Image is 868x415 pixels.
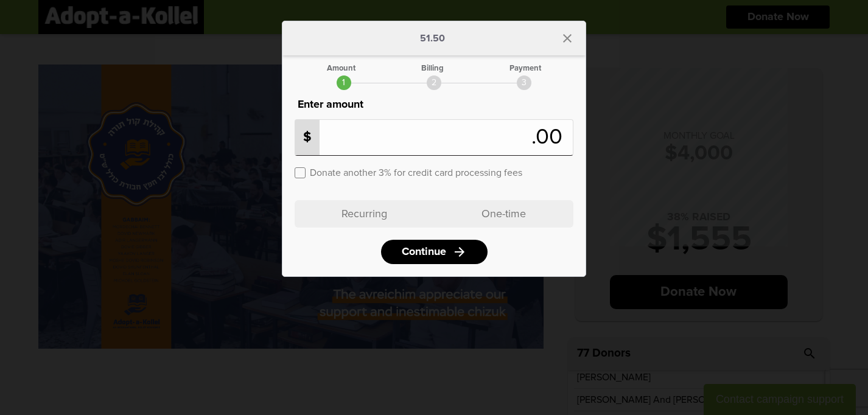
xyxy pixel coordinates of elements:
div: Payment [509,65,541,72]
div: 3 [517,75,531,90]
div: 2 [427,75,441,90]
p: Recurring [295,200,434,228]
p: Enter amount [295,96,573,113]
span: Continue [402,246,446,257]
p: One-time [434,200,573,228]
label: Donate another 3% for credit card processing fees [310,166,522,178]
div: Amount [327,65,355,72]
p: 51.50 [420,33,445,43]
i: close [560,31,575,46]
div: Billing [421,65,444,72]
a: Continuearrow_forward [381,240,488,264]
span: .00 [531,127,569,148]
p: $ [295,120,320,155]
div: 1 [337,75,351,90]
i: arrow_forward [452,245,467,259]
